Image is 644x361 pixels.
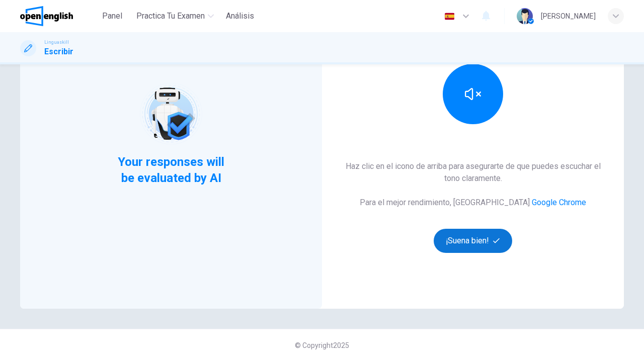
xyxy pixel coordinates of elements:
span: Panel [102,10,122,22]
h6: Haz clic en el icono de arriba para asegurarte de que puedes escuchar el tono claramente. [338,160,608,185]
button: Análisis [222,7,258,25]
a: Google Chrome [532,198,586,207]
img: robot icon [139,82,203,146]
img: Profile picture [517,8,533,24]
span: Your responses will be evaluated by AI [110,154,232,186]
div: [PERSON_NAME] [541,10,596,22]
a: OpenEnglish logo [20,6,96,26]
button: Practica tu examen [132,7,218,25]
img: es [443,13,456,20]
button: Panel [96,7,128,25]
button: ¡Suena bien! [434,229,512,253]
span: Practica tu examen [136,10,205,22]
img: OpenEnglish logo [20,6,73,26]
span: Análisis [226,10,254,22]
h1: Escribir [44,46,73,58]
h6: Para el mejor rendimiento, [GEOGRAPHIC_DATA] [360,197,586,209]
span: © Copyright 2025 [295,341,349,349]
span: Linguaskill [44,39,69,46]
